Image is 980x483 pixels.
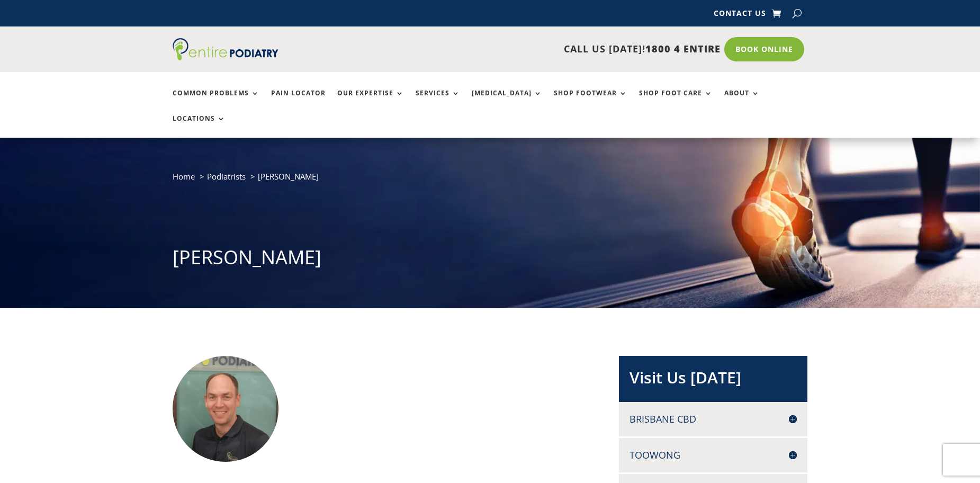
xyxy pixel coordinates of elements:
[173,115,226,138] a: Locations
[554,90,627,112] a: Shop Footwear
[173,90,259,112] a: Common Problems
[173,38,278,60] img: logo (1)
[630,366,797,394] h2: Visit Us [DATE]
[416,90,460,112] a: Services
[173,244,808,276] h1: [PERSON_NAME]
[173,356,278,462] img: Richard Langton – experienced podiatrist at Entire Podiatry Chermside, Toowong, Brisbane City and...
[472,90,542,112] a: [MEDICAL_DATA]
[645,42,721,55] span: 1800 4 ENTIRE
[724,90,760,112] a: About
[639,90,713,112] a: Shop Foot Care
[258,171,319,182] span: [PERSON_NAME]
[724,37,804,61] a: Book Online
[337,90,404,112] a: Our Expertise
[173,169,808,191] nav: breadcrumb
[630,413,797,426] h4: Brisbane CBD
[271,90,326,112] a: Pain Locator
[173,52,278,62] a: Entire Podiatry
[630,449,797,462] h4: Toowong
[207,171,246,182] a: Podiatrists
[173,171,195,182] a: Home
[714,10,766,21] a: Contact Us
[319,42,721,56] p: CALL US [DATE]!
